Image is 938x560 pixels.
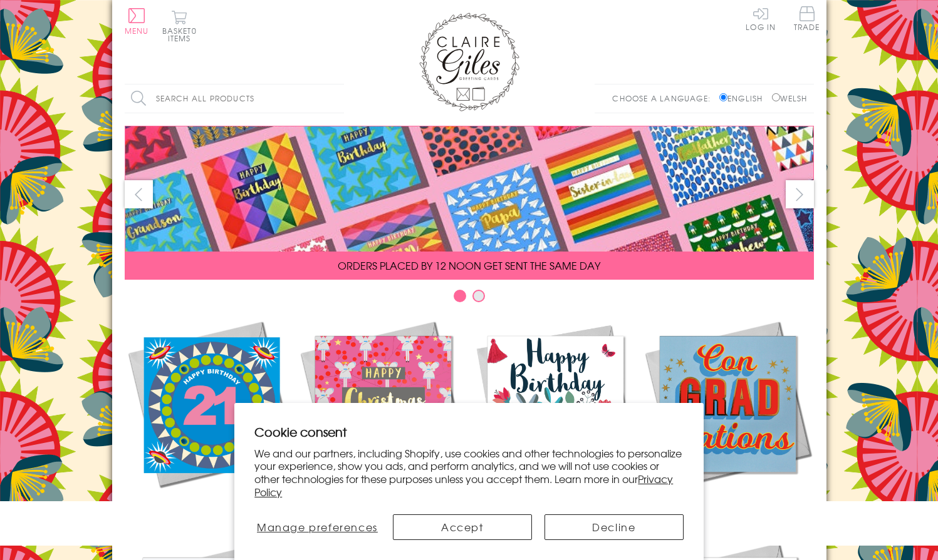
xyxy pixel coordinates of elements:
[254,423,684,440] h2: Cookie consent
[254,514,380,540] button: Manage preferences
[794,6,820,33] a: Trade
[772,93,808,104] label: Welsh
[786,180,814,208] button: next
[338,258,600,273] span: ORDERS PLACED BY 12 NOON GET SENT THE SAME DAY
[642,318,814,514] a: Academic
[696,499,760,514] span: Academic
[257,519,378,534] span: Manage preferences
[419,13,519,111] img: Claire Giles Greetings Cards
[719,93,727,101] input: English
[162,10,197,42] button: Basket0 items
[297,318,469,514] a: Christmas
[168,25,197,44] span: 0 items
[746,6,776,31] a: Log In
[612,93,717,104] p: Choose a language:
[719,93,769,104] label: English
[125,84,344,113] input: Search all products
[254,447,684,499] p: We and our partners, including Shopify, use cookies and other technologies to personalize your ex...
[472,290,485,302] button: Carousel Page 2
[254,471,673,499] a: Privacy Policy
[772,93,780,101] input: Welsh
[331,84,344,113] input: Search
[125,318,297,514] a: New Releases
[169,499,251,514] span: New Releases
[393,514,532,540] button: Accept
[125,25,149,36] span: Menu
[454,290,466,302] button: Carousel Page 1 (Current Slide)
[125,289,814,308] div: Carousel Pagination
[125,180,153,208] button: prev
[794,6,820,31] span: Trade
[125,8,149,34] button: Menu
[469,318,642,514] a: Birthdays
[545,514,684,540] button: Decline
